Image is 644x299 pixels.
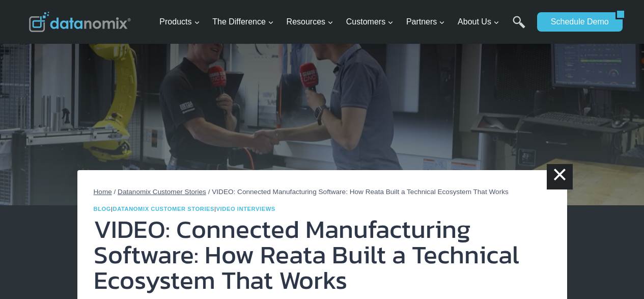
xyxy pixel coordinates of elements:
[94,188,112,196] a: Home
[513,16,525,39] a: Search
[212,188,509,196] span: VIDEO: Connected Manufacturing Software: How Reata Built a Technical Ecosystem That Works
[216,206,275,212] a: Video Interviews
[208,188,210,196] span: /
[114,188,116,196] span: /
[212,15,274,29] span: The Difference
[287,15,333,29] span: Resources
[159,15,200,29] span: Products
[29,12,131,32] img: Datanomix
[118,188,206,196] a: Datanomix Customer Stories
[406,15,445,29] span: Partners
[547,164,572,189] a: ×
[94,206,111,212] a: Blog
[346,15,394,29] span: Customers
[537,12,615,32] a: Schedule Demo
[155,6,532,39] nav: Primary Navigation
[94,216,551,293] h1: VIDEO: Connected Manufacturing Software: How Reata Built a Technical Ecosystem That Works
[458,15,499,29] span: About Us
[94,186,551,198] nav: Breadcrumbs
[94,206,275,212] span: | |
[113,206,215,212] a: Datanomix Customer Stories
